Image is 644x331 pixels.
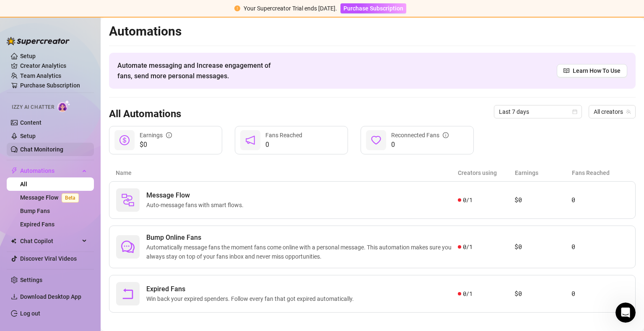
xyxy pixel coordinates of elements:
[119,135,130,145] span: dollar
[121,193,135,207] img: svg%3e
[146,233,458,243] span: Bump Online Fans
[20,255,77,262] a: Discover Viral Videos
[391,131,449,140] div: Reconnected Fans
[57,100,70,112] img: AI Chatter
[499,105,577,118] span: Last 7 days
[343,5,403,12] span: Purchase Subscription
[146,243,458,261] span: Automatically message fans the moment fans come online with a personal message. This automation m...
[234,5,240,11] span: exclamation-circle
[514,195,571,205] article: $0
[20,59,87,72] a: Creator Analytics
[146,284,357,294] span: Expired Fans
[265,140,302,150] span: 0
[20,310,40,317] a: Log out
[463,289,473,298] span: 0 / 1
[20,119,42,126] a: Content
[147,3,162,18] div: Close
[20,234,80,248] span: Chat Copilot
[12,103,54,111] span: Izzy AI Chatter
[20,221,55,228] a: Expired Fans
[7,37,70,45] img: logo-BBDzfeDw.svg
[41,10,104,19] p: The team can also help
[371,135,381,145] span: heart
[20,293,81,300] span: Download Desktop App
[121,287,135,300] span: rollback
[563,68,569,74] span: read
[140,140,172,150] span: $0
[13,191,82,198] b: Step 5: Exclude Fans
[572,109,577,114] span: calendar
[20,146,63,153] a: Chat Monitoring
[463,195,473,205] span: 0 / 1
[20,82,80,89] a: Purchase Subscription
[7,160,161,185] div: Kiera says…
[7,86,161,160] div: Ella says…
[137,165,154,174] div: Done!
[615,303,636,323] iframe: Intercom live chat
[20,194,82,201] a: Message FlowBeta
[94,243,161,262] div: Still working on it!
[121,240,135,254] span: comment
[101,248,154,257] div: Still working on it!
[514,242,571,252] article: $0
[7,185,161,243] div: Ella says…
[7,86,138,154] div: Step 4: Set Content Exclusivity ScaleThis tells [PERSON_NAME] how exclusive each product is. It’s...
[11,167,18,174] span: thunderbolt
[20,53,36,59] a: Setup
[13,91,131,149] div: This tells [PERSON_NAME] how exclusive each product is. It’s key for helping her tailor her messa...
[13,190,131,231] div: Use the "Exclude Fans - Handle Chats with AI" option if there are high spenders you want to chat ...
[571,289,628,299] article: 0
[20,208,50,214] a: Bump Fans
[244,5,337,12] span: Your Supercreator Trial ends [DATE].
[41,4,95,10] h1: [PERSON_NAME]
[340,5,406,12] a: Purchase Subscription
[24,5,37,18] img: Profile image for Ella
[140,131,172,140] div: Earnings
[146,294,357,303] span: Win back your expired spenders. Follow every fan that got expired automatically.
[13,92,116,107] b: Step 4: Set Content Exclusivity Scale
[265,132,302,139] span: Fans Reached
[166,132,172,138] span: info-circle
[11,238,16,244] img: Chat Copilot
[7,61,161,86] div: Kiera says…
[571,195,628,205] article: 0
[443,132,449,138] span: info-circle
[62,193,79,203] span: Beta
[557,64,627,77] a: Learn How To Use
[515,168,572,177] article: Earnings
[117,60,279,81] span: Automate messaging and Increase engagement of fans, send more personal messages.
[463,242,473,251] span: 0 / 1
[594,105,631,118] span: All creators
[514,289,571,299] article: $0
[7,185,138,236] div: Step 5: Exclude FansUse the "Exclude Fans - Handle Chats with AI" option if there are high spende...
[20,181,27,187] a: All
[20,133,36,139] a: Setup
[391,140,449,150] span: 0
[116,168,458,177] article: Name
[245,135,255,145] span: notification
[5,3,21,19] button: go back
[20,164,80,177] span: Automations
[7,243,161,268] div: Kiera says…
[130,160,161,179] div: Done!
[20,277,42,283] a: Settings
[340,3,406,13] button: Purchase Subscription
[458,168,515,177] article: Creators using
[626,109,631,114] span: team
[571,242,628,252] article: 0
[130,61,161,80] div: Done!
[109,108,181,121] h3: All Automations
[20,72,61,79] a: Team Analytics
[11,293,18,300] span: download
[131,3,147,19] button: Home
[573,66,621,75] span: Learn How To Use
[572,168,629,177] article: Fans Reached
[109,23,636,39] h2: Automations
[137,66,154,74] div: Done!
[146,190,247,200] span: Message Flow
[146,200,247,210] span: Auto-message fans with smart flows.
